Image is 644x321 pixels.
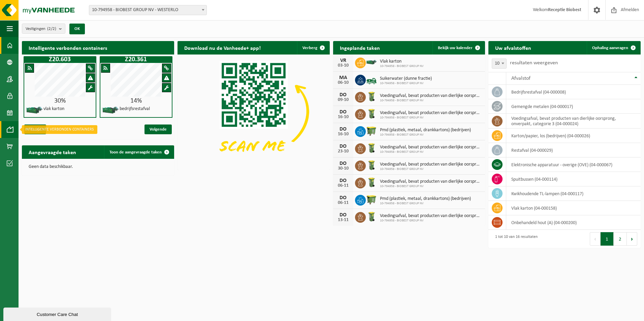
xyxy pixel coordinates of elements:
h4: bedrijfsrestafval [120,107,150,111]
span: 10 [492,59,507,69]
td: gemengde metalen (04-000017) [506,99,641,114]
h2: Intelligente verbonden containers [22,41,174,54]
img: Download de VHEPlus App [178,55,330,169]
img: HK-XZ-20-GN-01 [26,106,43,114]
img: WB-0140-HPE-GN-50 [366,108,377,119]
span: 10-794958 - BIOBEST GROUP NV [380,116,482,120]
div: 1 tot 10 van 16 resultaten [492,231,538,246]
div: DO [336,161,350,166]
img: BL-LQ-LV [366,74,377,85]
span: Voedingsafval, bevat producten van dierlijke oorsprong, onverpakt, categorie 3 [380,162,482,167]
div: 16-10 [336,115,350,119]
span: Volgende [144,124,172,134]
h4: vlak karton [43,107,64,111]
div: DO [336,92,350,98]
button: 2 [614,232,627,246]
img: WB-0140-HPE-GN-50 [366,142,377,154]
span: Voedingsafval, bevat producten van dierlijke oorsprong, onverpakt, categorie 3 [380,145,482,150]
div: 16-10 [336,132,350,137]
a: Bekijk uw kalender [432,41,484,55]
span: Pmd (plastiek, metaal, drankkartons) (bedrijven) [380,196,471,202]
span: 10-794958 - BIOBEST GROUP NV [380,133,471,137]
span: 10 [492,59,506,68]
span: Voedingsafval, bevat producten van dierlijke oorsprong, onverpakt, categorie 3 [380,213,482,219]
h2: Aangevraagde taken [22,145,83,158]
div: 06-10 [336,80,350,85]
span: Vorige [24,124,46,134]
span: Ophaling aanvragen [592,46,628,50]
span: Vestigingen [26,24,56,34]
button: Previous [590,232,601,246]
h1: Z20.603 [25,56,95,63]
button: Vestigingen(2/2) [22,24,65,34]
div: 30% [24,98,96,104]
div: 03-10 [336,63,350,68]
img: WB-0140-HPE-GN-50 [366,159,377,171]
div: MA [336,75,350,80]
iframe: chat widget [3,306,112,321]
p: Geen data beschikbaar. [29,165,167,169]
div: DO [336,178,350,183]
div: VR [336,58,350,63]
button: OK [69,24,85,34]
span: Verberg [302,46,317,50]
span: 10-794958 - BIOBEST GROUP NV - WESTERLO [89,5,207,15]
span: 10-794958 - BIOBEST GROUP NV [380,99,482,103]
img: HK-XZ-20-GN-01 [366,59,377,65]
div: 23-10 [336,149,350,154]
div: DO [336,144,350,149]
span: 10-794958 - BIOBEST GROUP NV [380,219,482,223]
td: onbehandeld hout (A) (04-000200) [506,215,641,230]
label: resultaten weergeven [510,60,558,66]
span: Afvalstof [511,76,530,81]
div: DO [336,195,350,201]
div: DO [336,127,350,132]
td: restafval (04-000029) [506,143,641,157]
span: Pmd (plastiek, metaal, drankkartons) (bedrijven) [380,128,471,133]
strong: Receptie Biobest [548,7,581,12]
td: voedingsafval, bevat producten van dierlijke oorsprong, onverpakt, categorie 3 (04-000024) [506,114,641,129]
div: DO [336,212,350,218]
span: Voedingsafval, bevat producten van dierlijke oorsprong, onverpakt, categorie 3 [380,179,482,184]
span: Suikerwater (dunne fractie) [380,76,432,81]
div: 06-11 [336,183,350,188]
div: 06-11 [336,201,350,205]
div: 13-11 [336,218,350,222]
span: 10-794958 - BIOBEST GROUP NV - WESTERLO [89,5,206,15]
img: WB-0140-HPE-GN-50 [366,91,377,102]
button: Next [627,232,637,246]
div: 30-10 [336,166,350,171]
img: WB-1100-HPE-GN-50 [366,194,377,205]
img: HK-XZ-20-GN-01 [102,106,119,114]
td: elektronische apparatuur - overige (OVE) (04-000067) [506,157,641,172]
td: bedrijfsrestafval (04-000008) [506,85,641,99]
span: 10-794958 - BIOBEST GROUP NV [380,81,432,85]
h1: Z20.361 [101,56,171,63]
div: 14% [100,98,172,104]
span: Voedingsafval, bevat producten van dierlijke oorsprong, onverpakt, categorie 3 [380,93,482,99]
div: DO [336,109,350,115]
span: Vlak karton [380,59,424,64]
td: spuitbussen (04-000114) [506,172,641,186]
span: Toon de aangevraagde taken [109,150,162,154]
button: Verberg [297,41,329,55]
span: 10-794958 - BIOBEST GROUP NV [380,202,471,206]
span: Voedingsafval, bevat producten van dierlijke oorsprong, onverpakt, categorie 3 [380,110,482,116]
td: kwikhoudende TL-lampen (04-000117) [506,186,641,201]
img: WB-0140-HPE-GN-50 [366,177,377,188]
a: Toon de aangevraagde taken [104,145,173,159]
span: 10-794958 - BIOBEST GROUP NV [380,64,424,68]
span: 10-794958 - BIOBEST GROUP NV [380,184,482,188]
button: 1 [601,232,614,246]
div: 09-10 [336,98,350,102]
img: WB-1100-HPE-GN-50 [366,125,377,137]
span: Bekijk uw kalender [438,46,473,50]
span: 10-794958 - BIOBEST GROUP NV [380,150,482,154]
span: 10-794958 - BIOBEST GROUP NV [380,167,482,171]
a: Ophaling aanvragen [587,41,640,55]
count: (2/2) [47,27,56,31]
h2: Uw afvalstoffen [488,41,538,54]
img: WB-0140-HPE-GN-50 [366,211,377,222]
td: vlak karton (04-000158) [506,201,641,215]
